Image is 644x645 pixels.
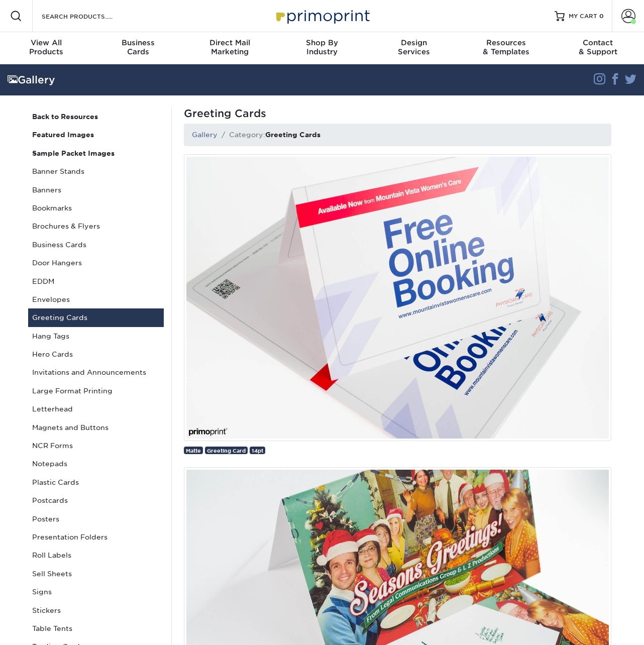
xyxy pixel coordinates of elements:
li: Category: [218,130,320,140]
div: Marketing [184,38,276,56]
a: Table Tents [28,619,164,637]
a: Featured Images [28,126,164,144]
a: Stickers [28,601,164,619]
a: Door Hangers [28,254,164,272]
a: DesignServices [368,32,460,64]
span: Contact [552,38,644,47]
div: Industry [276,38,368,56]
a: Resources& Templates [460,32,552,64]
a: Letterhead [28,400,164,418]
a: Plastic Cards [28,473,164,491]
a: Sell Sheets [28,565,164,583]
a: Contact& Support [552,32,644,64]
a: Matte [184,447,203,454]
a: Roll Labels [28,546,164,564]
span: Shop By [276,38,368,47]
span: 0 [599,13,604,20]
input: SEARCH PRODUCTS..... [41,10,139,22]
strong: Sample Packet Images [32,149,115,157]
a: Back to Resources [28,107,164,126]
a: Greeting Card [205,447,248,454]
span: Business [92,38,184,47]
a: Posters [28,510,164,528]
img: Premium 14pt Matte greeting card printed by Primoprint. [184,154,611,441]
a: Business Cards [28,236,164,254]
div: & Support [552,38,644,56]
strong: Greeting Cards [265,131,320,139]
a: Direct MailMarketing [184,32,276,64]
a: Hang Tags [28,327,164,345]
div: Services [368,38,460,56]
img: Primoprint [272,5,372,27]
a: Invitations and Announcements [28,363,164,381]
a: 14pt [250,447,265,454]
a: Sample Packet Images [28,144,164,162]
a: Brochures & Flyers [28,217,164,235]
a: Large Format Printing [28,382,164,400]
strong: Featured Images [32,131,94,139]
a: Banner Stands [28,162,164,180]
span: MY CART [569,12,597,21]
a: Postcards [28,491,164,509]
a: Notepads [28,455,164,473]
a: Gallery [192,131,218,139]
span: Matte [186,448,201,454]
span: Greeting Card [207,448,246,454]
div: Cards [92,38,184,56]
a: Magnets and Buttons [28,418,164,437]
a: Bookmarks [28,199,164,217]
a: NCR Forms [28,437,164,455]
span: Resources [460,38,552,47]
a: Presentation Folders [28,528,164,546]
span: Design [368,38,460,47]
a: Shop ByIndustry [276,32,368,64]
a: Banners [28,181,164,199]
h1: Greeting Cards [184,107,611,120]
span: 14pt [252,448,263,454]
div: & Templates [460,38,552,56]
a: Hero Cards [28,345,164,363]
a: Greeting Cards [28,308,164,327]
a: EDDM [28,272,164,290]
a: BusinessCards [92,32,184,64]
a: Signs [28,583,164,601]
span: Direct Mail [184,38,276,47]
a: Envelopes [28,290,164,308]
